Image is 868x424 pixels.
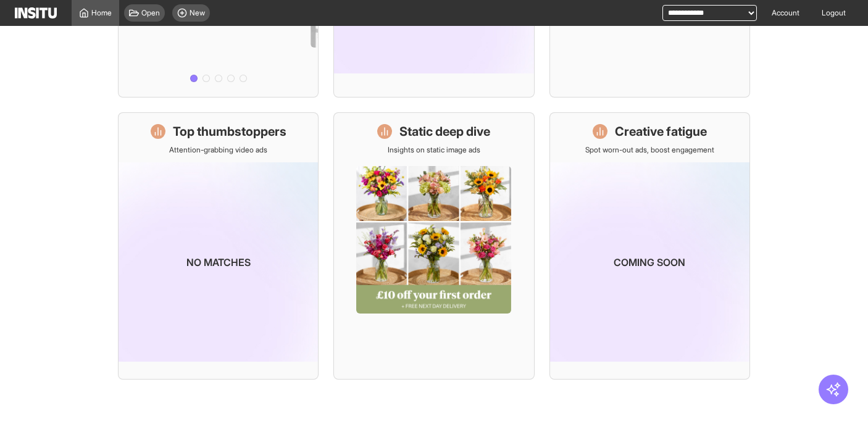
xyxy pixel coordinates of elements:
p: No matches [186,255,251,270]
span: Open [141,8,160,18]
a: Top thumbstoppersAttention-grabbing video adsNo matches [118,112,319,380]
img: coming-soon-gradient_kfitwp.png [119,162,318,362]
p: Attention-grabbing video ads [169,145,267,155]
span: New [190,8,205,18]
img: Logo [15,7,57,19]
h1: Top thumbstoppers [173,123,286,140]
span: Home [91,8,112,18]
p: Insights on static image ads [388,145,480,155]
a: Static deep diveInsights on static image ads [333,112,534,380]
h1: Static deep dive [399,123,490,140]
